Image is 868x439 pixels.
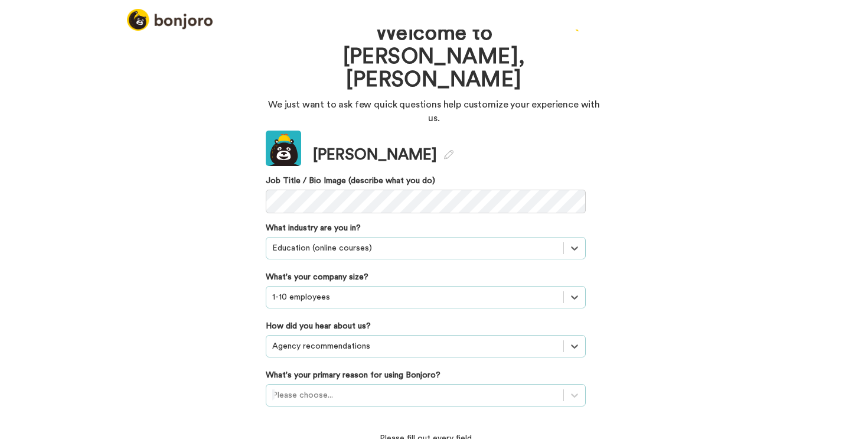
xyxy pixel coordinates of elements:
label: How did you hear about us? [266,320,371,332]
label: What's your primary reason for using Bonjoro? [266,369,440,381]
h1: Welcome to [PERSON_NAME], [PERSON_NAME] [301,22,567,92]
label: What's your company size? [266,271,368,283]
p: We just want to ask few quick questions help customize your experience with us. [266,98,602,125]
div: [PERSON_NAME] [313,144,453,166]
label: Job Title / Bio Image (describe what you do) [266,175,586,187]
label: What industry are you in? [266,222,361,234]
img: logo_full.png [127,9,213,31]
